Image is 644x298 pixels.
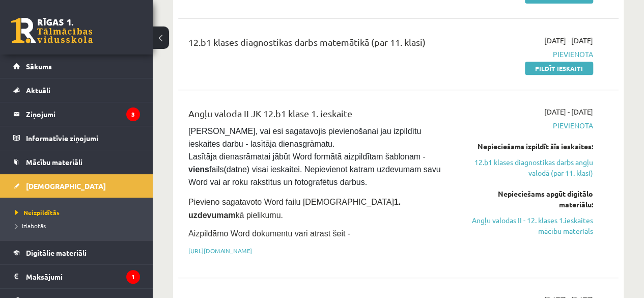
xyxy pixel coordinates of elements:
div: Angļu valoda II JK 12.b1 klase 1. ieskaite [188,106,453,125]
a: Ziņojumi3 [13,102,140,126]
span: Digitālie materiāli [26,248,87,257]
span: Pievieno sagatavoto Word failu [DEMOGRAPHIC_DATA] kā pielikumu. [188,198,401,220]
a: Mācību materiāli [13,150,140,174]
a: Rīgas 1. Tālmācības vidusskola [11,18,93,43]
span: [PERSON_NAME], vai esi sagatavojis pievienošanai jau izpildītu ieskaites darbu - lasītāja dienasg... [188,127,443,186]
span: Aizpildāmo Word dokumentu vari atrast šeit - [188,229,350,238]
span: Pievienota [468,120,593,131]
a: [DEMOGRAPHIC_DATA] [13,174,140,198]
a: 12.b1 klases diagnostikas darbs angļu valodā (par 11. klasi) [468,157,593,178]
a: Sākums [13,55,140,78]
a: Pildīt ieskaiti [525,62,593,75]
span: Pievienota [468,49,593,60]
span: [DEMOGRAPHIC_DATA] [26,181,106,191]
legend: Maksājumi [26,265,140,288]
div: 12.b1 klases diagnostikas darbs matemātikā (par 11. klasi) [188,35,453,54]
a: Digitālie materiāli [13,241,140,264]
i: 1 [126,270,140,284]
span: Aktuāli [26,86,50,95]
i: 3 [126,107,140,121]
a: Informatīvie ziņojumi [13,126,140,150]
a: Neizpildītās [15,208,143,217]
a: Angļu valodas II - 12. klases 1.ieskaites mācību materiāls [468,215,593,236]
span: Mācību materiāli [26,157,82,167]
strong: 1. uzdevumam [188,198,401,220]
span: Izlabotās [15,222,46,230]
strong: viens [188,165,209,174]
a: Maksājumi1 [13,265,140,288]
legend: Ziņojumi [26,102,140,126]
span: Neizpildītās [15,208,60,216]
span: Sākums [26,62,52,71]
a: Izlabotās [15,221,143,230]
a: [URL][DOMAIN_NAME] [188,247,252,255]
span: [DATE] - [DATE] [544,35,593,46]
span: [DATE] - [DATE] [544,106,593,117]
div: Nepieciešams apgūt digitālo materiālu: [468,188,593,210]
div: Nepieciešams izpildīt šīs ieskaites: [468,141,593,152]
a: Aktuāli [13,78,140,102]
legend: Informatīvie ziņojumi [26,126,140,150]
